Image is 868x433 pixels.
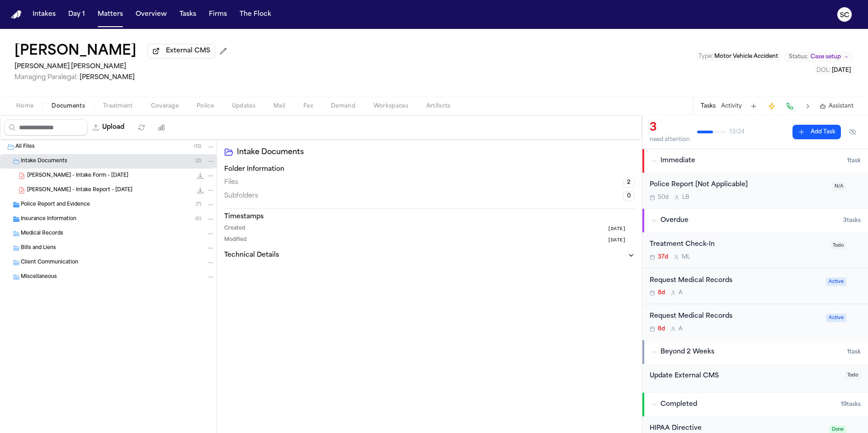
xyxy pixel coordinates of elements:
[224,251,279,260] h3: Technical Details
[14,43,137,60] h1: [PERSON_NAME]
[224,225,245,233] span: Created
[642,232,868,268] div: Open task: Treatment Check-In
[331,103,355,110] span: Demand
[623,191,635,201] span: 0
[94,6,127,23] button: Matters
[196,186,205,195] button: Download S. Doerr - Intake Report - 8.18.25
[826,314,846,322] span: Active
[660,216,689,225] span: Overdue
[608,236,635,244] button: [DATE]
[16,103,33,110] span: Home
[196,159,201,164] span: ( 2 )
[14,43,137,60] button: Edit matter name
[660,156,695,165] span: Immediate
[197,103,214,110] span: Police
[608,225,635,233] button: [DATE]
[426,103,451,110] span: Artifacts
[841,401,861,408] span: 19 task s
[832,68,851,73] span: [DATE]
[608,225,626,233] span: [DATE]
[21,273,57,281] span: Miscellaneous
[650,121,690,135] div: 3
[4,119,88,136] input: Search files
[844,125,861,139] button: Hide completed tasks (⌘⇧H)
[789,53,808,61] span: Status:
[303,103,313,110] span: Fax
[623,178,635,188] span: 2
[27,187,132,194] span: [PERSON_NAME] - Intake Report - [DATE]
[232,103,255,110] span: Updates
[373,103,408,110] span: Workspaces
[132,6,170,23] button: Overview
[650,240,825,250] div: Treatment Check-In
[784,52,854,62] button: Change status from Case setup
[642,173,868,208] div: Open task: Police Report [Not Applicable]
[196,171,205,180] button: Download S. Doerr - Intake Form - 8.18.25
[27,172,128,180] span: [PERSON_NAME] - Intake Form - [DATE]
[65,6,89,23] a: Day 1
[658,325,665,333] span: 8d
[14,74,78,81] span: Managing Paralegal:
[660,348,714,357] span: Beyond 2 Weeks
[195,216,201,221] span: ( 6 )
[847,348,861,356] span: 1 task
[730,128,745,136] span: 13 / 24
[21,158,67,165] span: Intake Documents
[765,100,778,113] button: Create Immediate Task
[151,103,179,110] span: Coverage
[236,6,275,23] button: The Flock
[147,44,215,58] button: External CMS
[832,182,846,191] span: N/A
[224,236,246,244] span: Modified
[196,202,201,207] span: ( 7 )
[52,103,85,110] span: Documents
[714,54,778,59] span: Motor Vehicle Accident
[642,364,868,392] div: Open task: Update External CMS
[830,241,846,250] span: Todo
[194,144,201,149] span: ( 15 )
[826,278,846,286] span: Active
[650,136,690,143] div: need attention
[814,66,854,75] button: Edit DOL: 2025-08-02
[701,103,716,110] button: Tasks
[224,178,238,187] span: Files
[80,74,135,81] span: [PERSON_NAME]
[783,100,796,113] button: Make a Call
[274,103,285,110] span: Mail
[679,289,683,297] span: A
[14,61,231,72] h2: [PERSON_NAME] [PERSON_NAME]
[237,147,635,158] h2: Intake Documents
[682,254,690,261] span: M L
[679,325,683,333] span: A
[103,103,133,110] span: Treatment
[11,10,22,19] a: Home
[21,259,78,267] span: Client Communication
[816,68,830,73] span: DOL :
[844,371,861,380] span: Todo
[847,157,861,165] span: 1 task
[21,245,56,252] span: Bills and Liens
[642,304,868,340] div: Open task: Request Medical Records
[21,201,90,209] span: Police Report and Evidence
[721,103,742,110] button: Activity
[642,149,868,173] button: Immediate1task
[650,311,821,322] div: Request Medical Records
[747,100,760,113] button: Add Task
[811,53,841,61] span: Case setup
[224,212,635,221] h3: Timestamps
[658,289,665,297] span: 8d
[205,6,231,23] button: Firms
[682,194,689,201] span: L B
[21,216,76,223] span: Insurance Information
[843,217,861,224] span: 3 task s
[88,119,130,136] button: Upload
[658,194,669,201] span: 50d
[793,125,841,139] button: Add Task
[642,340,868,364] button: Beyond 2 Weeks1task
[608,236,626,244] span: [DATE]
[224,165,635,174] h3: Folder Information
[29,6,59,23] button: Intakes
